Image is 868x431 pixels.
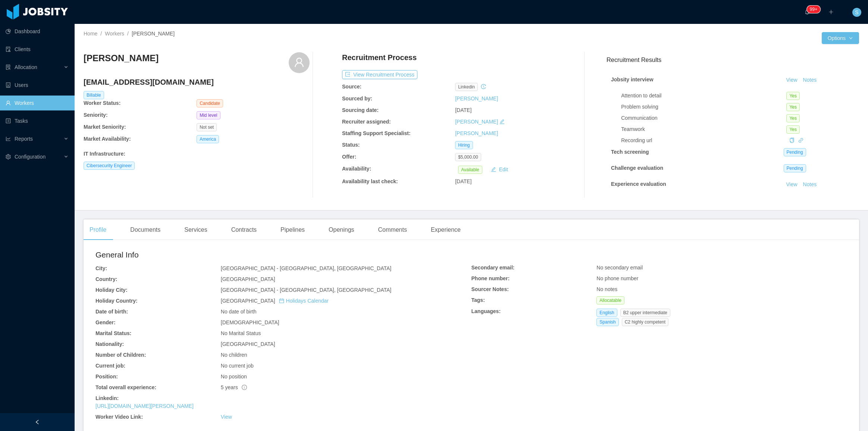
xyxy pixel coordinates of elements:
sup: 1212 [807,6,820,13]
b: Market Availability: [84,136,131,142]
span: 5 years [221,384,247,390]
span: [GEOGRAPHIC_DATA] [221,298,329,304]
b: Availability last check: [342,178,398,184]
div: Experience [425,219,467,240]
span: Allocatable [596,296,624,304]
span: Yes [786,92,800,100]
b: Position: [95,374,118,380]
span: Pending [784,164,806,172]
a: icon: robotUsers [6,78,69,93]
a: View [221,414,232,420]
a: [URL][DOMAIN_NAME][PERSON_NAME] [95,403,194,409]
span: English [596,309,617,317]
div: Copy [789,137,795,144]
span: C2 highly competent [622,318,668,326]
span: America [197,135,219,143]
b: Secondary email: [471,265,515,271]
span: No Marital Status [221,330,261,336]
i: icon: user [294,57,304,68]
a: View [784,181,800,187]
div: Services [178,219,213,240]
i: icon: edit [499,119,505,124]
a: icon: auditClients [6,42,69,57]
b: Status: [342,142,360,148]
a: icon: pie-chartDashboard [6,24,69,39]
a: icon: calendarHolidays Calendar [279,298,329,304]
b: Holiday City: [95,287,128,293]
div: Comments [372,219,413,240]
h2: General Info [95,249,471,261]
h3: [PERSON_NAME] [84,52,159,64]
b: Offer: [342,154,356,160]
b: Sourcing date: [342,107,379,113]
span: [DATE] [455,178,471,184]
div: Problem solving [621,103,786,111]
b: Total overall experience: [95,384,156,390]
span: S [855,8,858,17]
div: Communication [621,114,786,122]
i: icon: calendar [279,298,284,303]
span: Yes [786,103,800,111]
i: icon: plus [828,9,834,15]
span: Pending [784,148,806,156]
span: No phone number [596,275,638,281]
b: Holiday Country: [95,298,138,304]
button: Notes [800,76,820,85]
button: Optionsicon: down [822,32,859,44]
span: / [100,31,102,37]
span: Yes [786,125,800,134]
a: icon: profileTasks [6,113,69,128]
b: Sourcer Notes: [471,286,509,292]
strong: Jobsity interview [611,76,654,82]
b: Source: [342,84,361,90]
span: Cibersecurity Engineer [84,162,135,170]
a: [PERSON_NAME] [455,119,498,125]
span: No current job [221,363,254,369]
b: Tags: [471,297,485,303]
span: Yes [786,114,800,122]
a: View [784,77,800,83]
span: No children [221,352,247,358]
div: Documents [124,219,166,240]
span: [DEMOGRAPHIC_DATA] [221,319,279,325]
b: Linkedin: [95,395,119,401]
span: No date of birth [221,309,257,315]
div: Attention to detail [621,92,786,100]
span: Mid level [197,111,220,119]
i: icon: history [481,84,486,89]
b: Availability: [342,166,371,172]
span: Reports [15,136,33,142]
span: B2 upper intermediate [620,309,670,317]
a: [PERSON_NAME] [455,130,498,136]
span: [DATE] [455,107,471,113]
b: Languages: [471,308,501,314]
span: [GEOGRAPHIC_DATA] - [GEOGRAPHIC_DATA], [GEOGRAPHIC_DATA] [221,265,391,271]
b: Worker Status: [84,100,120,106]
span: linkedin [455,83,478,91]
span: / [127,31,129,37]
a: [PERSON_NAME] [455,96,498,101]
b: City: [95,265,107,271]
div: Recording url [621,137,786,144]
a: icon: exportView Recruitment Process [342,72,417,78]
button: Notes [800,180,820,189]
span: Hiring [455,141,473,149]
button: Notes [800,197,820,206]
b: Nationality: [95,341,124,347]
span: Allocation [15,64,37,70]
b: IT Infrastructure : [84,151,125,157]
i: icon: copy [789,138,795,143]
b: Phone number: [471,275,510,281]
div: Pipelines [275,219,311,240]
b: Number of Children: [95,352,146,358]
i: icon: solution [6,65,11,70]
span: No notes [596,286,617,292]
b: Gender: [95,319,116,325]
b: Date of birth: [95,309,128,315]
h4: Recruitment Process [342,52,417,63]
span: Candidate [197,99,223,107]
span: [GEOGRAPHIC_DATA] - [GEOGRAPHIC_DATA], [GEOGRAPHIC_DATA] [221,287,391,293]
span: Configuration [15,154,46,160]
span: [GEOGRAPHIC_DATA] [221,276,275,282]
a: icon: link [798,137,803,143]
